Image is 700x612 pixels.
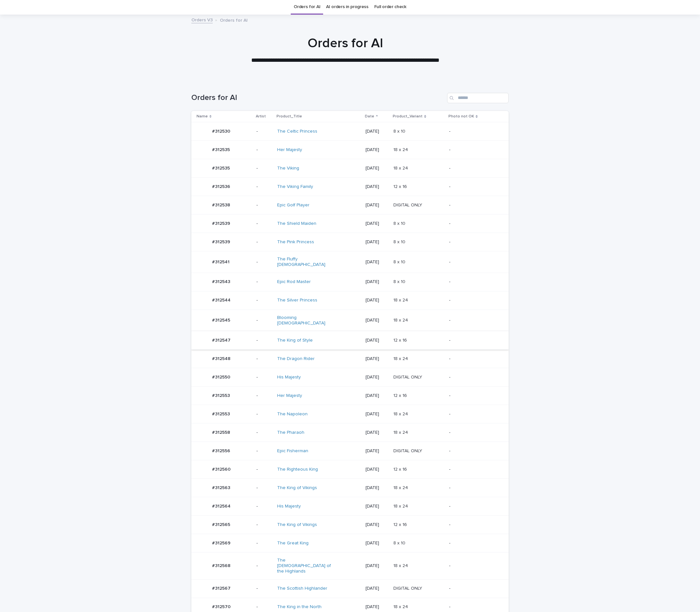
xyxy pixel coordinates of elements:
p: - [449,541,498,546]
p: #312569 [212,539,232,546]
tr: #312538#312538 -Epic Golf Player [DATE]DIGITAL ONLYDIGITAL ONLY - [191,196,509,214]
p: [DATE] [366,202,389,208]
p: 18 x 24 [393,296,409,303]
p: - [449,485,498,491]
tr: #312560#312560 -The Righteous King [DATE]12 x 1612 x 16 - [191,460,509,479]
p: [DATE] [366,166,389,171]
p: Name [197,113,208,120]
p: - [256,563,272,569]
p: 18 x 24 [393,164,409,171]
p: 18 x 24 [393,603,409,610]
p: 8 x 10 [393,220,407,226]
p: - [256,467,272,472]
p: 8 x 10 [393,278,407,285]
p: [DATE] [366,338,389,343]
p: #312564 [212,502,232,509]
a: The [DEMOGRAPHIC_DATA] of the Highlands [277,558,331,574]
p: - [256,147,272,153]
a: The Napoleon [277,411,308,417]
tr: #312539#312539 -The Shield Maiden [DATE]8 x 108 x 10 - [191,214,509,233]
a: The Silver Princess [277,298,317,303]
p: #312558 [212,429,231,435]
a: Her Majesty [277,147,302,153]
p: - [449,563,498,569]
p: 12 x 16 [393,336,408,343]
tr: #312535#312535 -The Viking [DATE]18 x 2418 x 24 - [191,159,509,178]
tr: #312530#312530 -The Celtic Princess [DATE]8 x 108 x 10 - [191,122,509,141]
a: Blooming [DEMOGRAPHIC_DATA] [277,315,331,326]
p: 18 x 24 [393,429,409,435]
p: #312553 [212,410,231,417]
tr: #312569#312569 -The Great King [DATE]8 x 108 x 10 - [191,534,509,552]
p: DIGITAL ONLY [393,585,423,591]
tr: #312568#312568 -The [DEMOGRAPHIC_DATA] of the Highlands [DATE]18 x 2418 x 24 - [191,552,509,579]
tr: #312544#312544 -The Silver Princess [DATE]18 x 2418 x 24 - [191,291,509,310]
p: Photo not OK [448,113,474,120]
tr: #312558#312558 -The Pharaoh [DATE]18 x 2418 x 24 - [191,423,509,442]
p: [DATE] [366,448,389,454]
p: [DATE] [366,147,389,153]
a: Epic Rod Master [277,279,311,285]
p: - [256,586,272,591]
p: - [256,279,272,285]
p: [DATE] [366,318,389,323]
p: #312563 [212,484,231,491]
tr: #312536#312536 -The Viking Family [DATE]12 x 1612 x 16 - [191,178,509,196]
p: - [256,239,272,245]
a: The King of Style [277,338,313,343]
p: [DATE] [366,239,389,245]
p: - [256,485,272,491]
h1: Orders for AI [191,93,445,103]
p: 12 x 16 [393,183,408,190]
p: [DATE] [366,430,389,435]
p: 8 x 10 [393,539,407,546]
a: The Pink Princess [277,239,314,245]
p: 8 x 10 [393,127,407,134]
p: #312556 [212,447,231,454]
p: 18 x 24 [393,146,409,153]
p: - [256,522,272,528]
a: The Shield Maiden [277,221,316,226]
tr: #312550#312550 -His Majesty [DATE]DIGITAL ONLYDIGITAL ONLY - [191,368,509,387]
input: Search [447,93,509,103]
p: - [449,259,498,265]
p: 18 x 24 [393,316,409,323]
p: Product_Variant [393,113,423,120]
p: #312535 [212,146,231,153]
a: Her Majesty [277,393,302,399]
p: [DATE] [366,563,389,569]
p: #312547 [212,336,232,343]
a: Orders V3 [191,16,213,23]
p: - [449,467,498,472]
tr: #312564#312564 -His Majesty [DATE]18 x 2418 x 24 - [191,497,509,516]
a: The Scottish Highlander [277,586,327,591]
p: - [449,184,498,190]
p: #312539 [212,238,231,245]
a: Epic Fisherman [277,448,308,454]
p: [DATE] [366,604,389,610]
p: - [256,430,272,435]
p: - [256,184,272,190]
p: [DATE] [366,522,389,528]
a: His Majesty [277,504,301,509]
p: [DATE] [366,356,389,362]
tr: #312539#312539 -The Pink Princess [DATE]8 x 108 x 10 - [191,233,509,251]
tr: #312535#312535 -Her Majesty [DATE]18 x 2418 x 24 - [191,141,509,159]
p: - [256,221,272,226]
p: #312568 [212,562,232,569]
p: [DATE] [366,541,389,546]
p: - [256,411,272,417]
p: - [256,448,272,454]
p: [DATE] [366,129,389,134]
p: - [449,239,498,245]
p: - [256,356,272,362]
p: - [449,586,498,591]
p: #312548 [212,355,232,362]
a: The King of Vikings [277,522,317,528]
p: Product_Title [277,113,302,120]
p: #312538 [212,201,231,208]
p: [DATE] [366,504,389,509]
p: #312565 [212,521,231,528]
p: - [449,338,498,343]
